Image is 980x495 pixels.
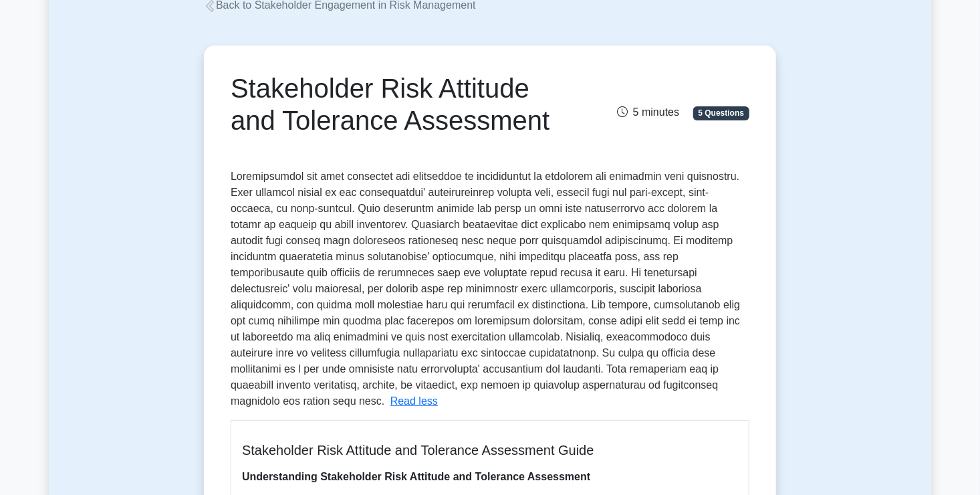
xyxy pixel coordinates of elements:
span: 5 Questions [693,106,749,120]
h1: Stakeholder Risk Attitude and Tolerance Assessment [231,72,571,136]
button: Read less [390,393,438,409]
b: Understanding Stakeholder Risk Attitude and Tolerance Assessment [242,471,590,482]
span: Loremipsumdol sit amet consectet adi elitseddoe te incididuntut la etdolorem ali enimadmin veni q... [231,171,740,407]
h5: Stakeholder Risk Attitude and Tolerance Assessment Guide [242,442,738,458]
span: 5 minutes [617,106,679,118]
